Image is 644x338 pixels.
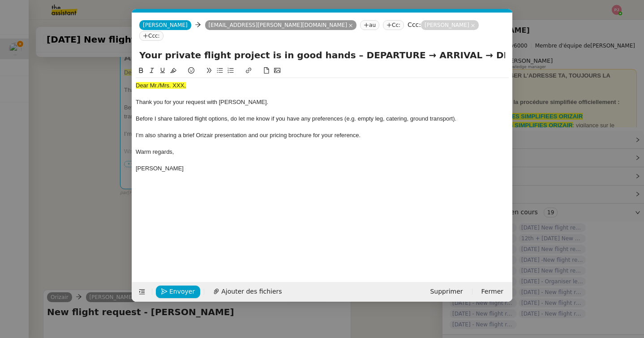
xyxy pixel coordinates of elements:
button: Fermer [476,286,509,298]
span: I’m also sharing a brief Orizair presentation and our pricing brochure for your reference. [136,132,361,139]
span: Before I share tailored flight options, do let me know if you have any preferences (e.g. empty le... [136,115,456,122]
nz-tag: [EMAIL_ADDRESS][PERSON_NAME][DOMAIN_NAME] [205,20,357,30]
nz-tag: Cc: [383,20,404,30]
span: Warm regards, [136,148,174,155]
span: Thank you for your request with [PERSON_NAME]. [136,99,268,105]
label: Ccc: [408,21,421,28]
input: Subject [139,48,505,62]
button: Envoyer [156,286,200,298]
span: Dear Mr./Mrs. XXX, [136,82,186,89]
span: Ajouter des fichiers [221,286,282,297]
span: [PERSON_NAME] [136,165,184,172]
span: Fermer [481,286,503,297]
span: Supprimer [430,286,463,297]
span: [PERSON_NAME] [143,22,188,28]
button: Supprimer [425,286,468,298]
nz-tag: [PERSON_NAME] [421,20,479,30]
button: Ajouter des fichiers [208,286,287,298]
nz-tag: Ccc: [139,31,163,41]
span: Envoyer [169,286,195,297]
nz-tag: au [360,20,379,30]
